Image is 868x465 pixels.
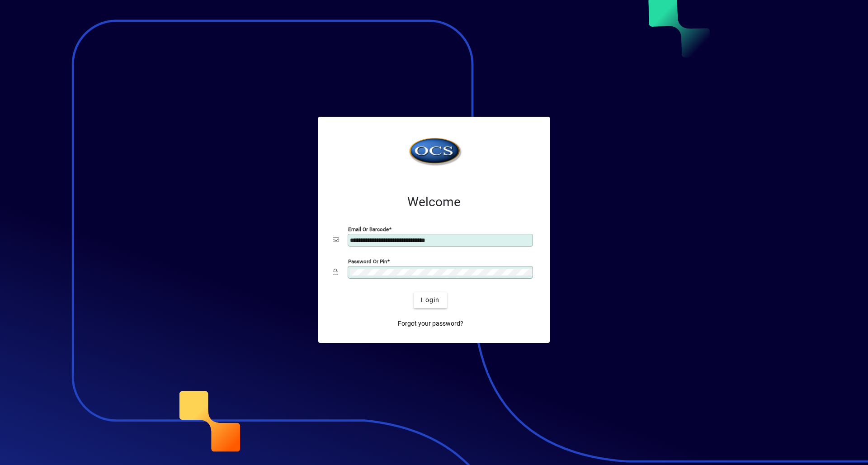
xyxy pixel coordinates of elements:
[421,295,439,305] span: Login
[398,319,463,328] span: Forgot your password?
[394,316,467,332] a: Forgot your password?
[348,258,387,264] mat-label: Password or Pin
[348,226,389,232] mat-label: Email or Barcode
[414,292,447,308] button: Login
[333,195,535,210] h2: Welcome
